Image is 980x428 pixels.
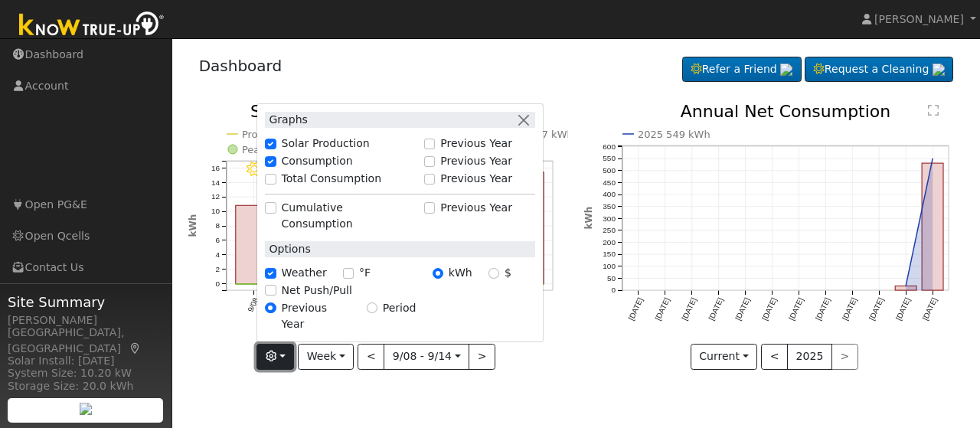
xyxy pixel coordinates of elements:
text: 14 [211,178,220,187]
input: Previous Year [424,139,435,149]
text: 0 [215,279,220,288]
img: retrieve [780,64,792,76]
text:  [928,104,939,116]
input: $ [488,268,499,279]
label: Graphs [265,112,308,128]
text: 8 [215,222,220,230]
label: kWh [449,265,472,281]
a: Request a Cleaning [805,57,953,83]
button: < [761,344,788,370]
text: [DATE] [654,296,671,322]
rect: onclick="" [235,206,271,285]
input: Previous Year [424,203,435,214]
div: [PERSON_NAME] [8,312,164,328]
text: kWh [583,207,594,230]
label: Previous Year [440,200,512,216]
text: 50 [607,274,616,283]
button: > [469,344,495,370]
text: [DATE] [760,296,778,322]
label: °F [359,265,371,281]
text: 450 [603,178,616,187]
button: Week [298,344,354,370]
text: 400 [603,191,616,199]
text: 250 [603,226,616,234]
label: Previous Year [440,136,512,152]
input: Solar Production [265,139,276,149]
text: kWh [188,214,198,237]
text: [DATE] [707,296,725,322]
circle: onclick="" [905,285,908,288]
text: Solar Production vs Consumption [250,102,529,121]
text: 550 [603,155,616,163]
input: Previous Year [265,302,276,313]
text: [DATE] [921,296,939,322]
text: [DATE] [787,296,805,322]
text: [DATE] [627,296,645,322]
input: Period [367,302,377,313]
text: 600 [603,142,616,151]
div: System Size: 10.20 kW [8,365,164,381]
a: Dashboard [199,57,283,75]
text: [DATE] [681,296,698,322]
label: Cumulative Consumption [282,200,416,232]
button: 9/08 - 9/14 [384,344,469,370]
text: 2025 549 kWh [638,129,710,140]
button: < [358,344,384,370]
img: retrieve [80,403,92,415]
text: [DATE] [894,296,912,322]
button: 2025 [787,344,832,370]
a: Map [129,342,142,354]
label: Net Push/Pull [282,283,352,299]
text: [DATE] [734,296,752,322]
text: Peak Production Hour 0 kWh [242,144,384,155]
circle: onclick="" [931,158,934,161]
text: [DATE] [867,296,885,322]
text: 300 [603,214,616,223]
label: Solar Production [282,136,370,152]
span: [PERSON_NAME] [874,13,964,25]
label: Previous Year [440,153,512,169]
text: 150 [603,250,616,259]
label: Period [383,300,416,316]
a: Refer a Friend [682,57,802,83]
text: Annual Net Consumption [681,102,891,121]
img: Know True-Up [11,8,172,43]
text: 350 [603,202,616,211]
input: Total Consumption [265,174,276,185]
input: Previous Year [424,174,435,185]
input: Consumption [265,156,276,167]
rect: onclick="" [896,286,917,291]
text: 0 [611,286,616,295]
text: 4 [215,250,220,259]
input: °F [343,268,354,279]
input: kWh [433,268,443,279]
text: 500 [603,166,616,175]
label: Weather [282,265,327,281]
input: Net Push/Pull [265,285,276,296]
label: Previous Year [440,171,512,187]
div: Storage Size: 20.0 kWh [8,378,164,394]
i: 9/08 - Clear [246,162,261,178]
text: Production 0 kWh [242,129,329,140]
label: Options [265,241,310,257]
input: Cumulative Consumption [265,203,276,214]
text: [DATE] [841,296,858,322]
text: 12 [211,193,220,201]
rect: onclick="" [235,284,271,285]
text: 9/08 [246,296,260,314]
text: 200 [603,238,616,247]
text: 100 [603,262,616,270]
label: Total Consumption [282,171,382,187]
text: 6 [215,237,220,245]
text: [DATE] [814,296,831,322]
input: Weather [265,268,276,279]
text: 16 [211,164,220,172]
label: Previous Year [282,300,351,332]
img: retrieve [933,64,945,76]
rect: onclick="" [922,163,943,290]
text: 10 [211,207,220,216]
label: Consumption [282,153,353,169]
div: [GEOGRAPHIC_DATA], [GEOGRAPHIC_DATA] [8,325,164,357]
span: Site Summary [8,292,164,312]
text: 2 [215,265,220,273]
